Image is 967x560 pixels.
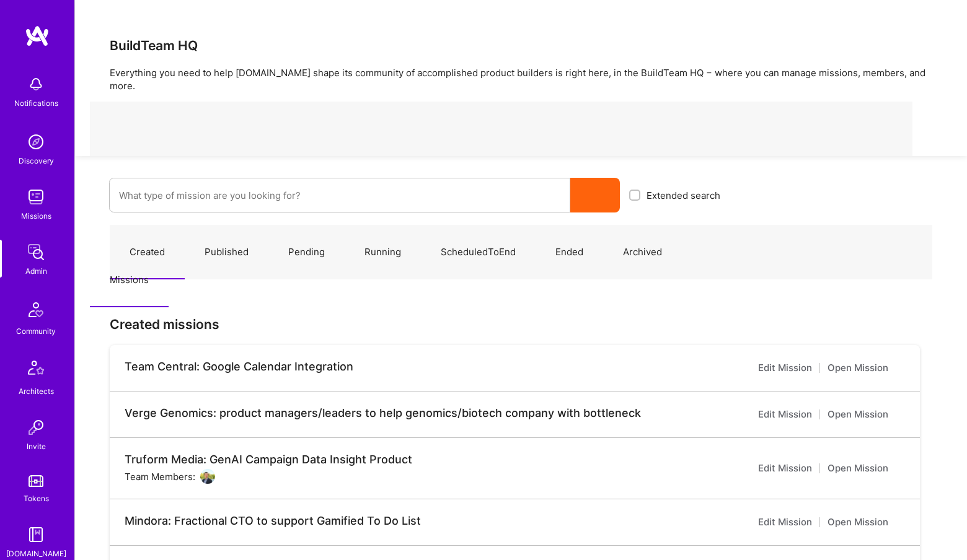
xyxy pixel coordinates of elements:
img: discovery [24,129,48,154]
i: icon Search [591,191,600,200]
div: Architects [19,385,54,398]
img: tokens [29,475,43,487]
img: logo [25,25,50,47]
div: Missions [21,209,51,222]
div: Notifications [14,97,58,110]
img: Architects [21,355,51,385]
div: Admin [25,265,47,278]
div: Discovery [19,154,54,167]
img: Community [21,295,51,325]
img: Invite [24,415,48,440]
div: Tokens [24,492,49,505]
span: Extended search [647,189,720,202]
div: Community [16,325,56,338]
input: What type of mission are you looking for? [119,180,560,211]
img: teamwork [24,185,48,209]
div: [DOMAIN_NAME] [6,547,66,560]
img: guide book [24,522,48,547]
img: bell [24,72,48,97]
a: Missions [90,253,169,307]
div: Invite [27,440,46,453]
img: admin teamwork [24,240,48,265]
